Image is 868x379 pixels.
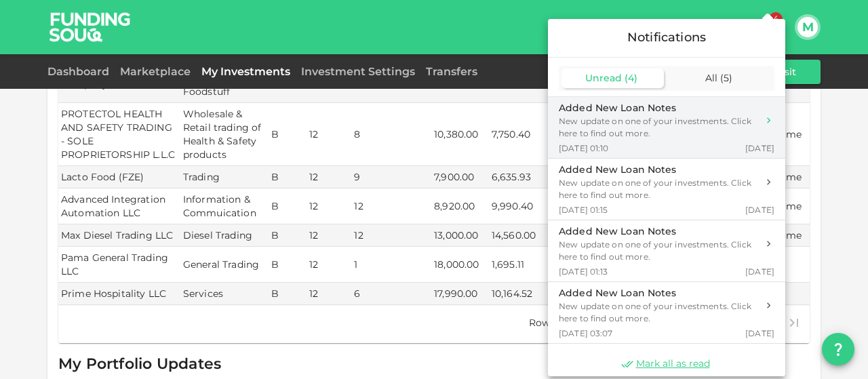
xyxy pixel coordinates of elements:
[559,115,757,140] div: New update on one of your investments. Click here to find out more.
[705,72,717,84] span: All
[627,30,706,45] span: Notifications
[559,224,757,239] div: Added New Loan Notes
[559,142,609,154] span: [DATE] 01:10
[720,72,732,84] span: ( 5 )
[559,204,608,216] span: [DATE] 01:15
[559,239,757,263] div: New update on one of your investments. Click here to find out more.
[559,101,757,115] div: Added New Loan Notes
[559,266,608,277] span: [DATE] 01:13
[745,204,774,216] span: [DATE]
[745,266,774,277] span: [DATE]
[559,177,757,201] div: New update on one of your investments. Click here to find out more.
[559,163,757,177] div: Added New Loan Notes
[585,72,622,84] span: Unread
[559,286,757,300] div: Added New Loan Notes
[745,327,774,339] span: [DATE]
[636,357,710,370] span: Mark all as read
[559,300,757,325] div: New update on one of your investments. Click here to find out more.
[745,142,774,154] span: [DATE]
[559,327,613,339] span: [DATE] 03:07
[625,72,637,84] span: ( 4 )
